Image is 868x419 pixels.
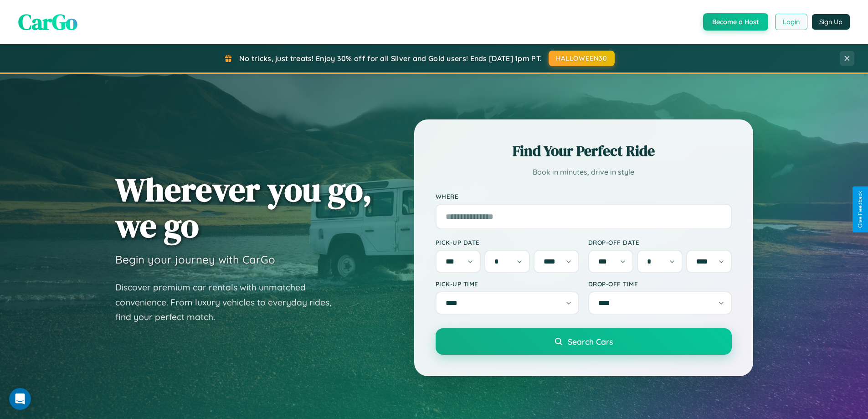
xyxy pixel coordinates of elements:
[18,7,77,37] span: CarGo
[436,280,579,288] label: Pick-up Time
[436,166,732,179] p: Book in minutes, drive in style
[115,280,343,325] p: Discover premium car rentals with unmatched convenience. From luxury vehicles to everyday rides, ...
[775,14,807,30] button: Login
[588,238,732,246] label: Drop-off Date
[115,253,275,266] h3: Begin your journey with CarGo
[568,336,613,347] span: Search Cars
[588,280,732,288] label: Drop-off Time
[436,328,732,355] button: Search Cars
[812,14,850,30] button: Sign Up
[703,13,768,31] button: Become a Host
[9,388,31,410] iframe: Intercom live chat
[436,141,732,161] h2: Find Your Perfect Ride
[436,192,732,200] label: Where
[436,238,579,246] label: Pick-up Date
[115,171,372,243] h1: Wherever you go, we go
[549,51,615,66] button: HALLOWEEN30
[239,54,542,63] span: No tricks, just treats! Enjoy 30% off for all Silver and Gold users! Ends [DATE] 1pm PT.
[857,191,863,228] div: Give Feedback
